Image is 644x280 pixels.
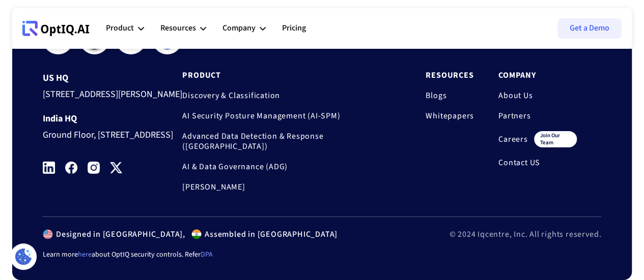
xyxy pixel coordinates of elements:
[498,70,577,80] a: Company
[106,21,134,35] div: Product
[43,114,182,124] div: India HQ
[182,90,401,101] a: Discovery & Classification
[557,18,622,39] a: Get a Demo
[498,90,577,101] a: About Us
[182,70,401,80] a: Product
[449,229,601,239] div: © 2024 Iqcentre, Inc. All rights reserved.
[43,124,182,143] div: Ground Floor, [STREET_ADDRESS]
[426,111,474,121] a: Whitepapers
[182,111,401,121] a: AI Security Posture Management (AI-SPM)
[282,13,306,44] a: Pricing
[182,131,401,151] a: Advanced Data Detection & Response ([GEOGRAPHIC_DATA])
[498,158,577,168] a: Contact US
[43,73,182,83] div: US HQ
[160,21,196,35] div: Resources
[426,70,474,80] a: Resources
[498,134,528,144] a: Careers
[201,250,213,260] a: DPA
[222,21,256,35] div: Company
[106,13,144,44] div: Product
[534,131,577,147] div: join our team
[182,162,401,172] a: AI & Data Governance (ADG)
[53,229,185,239] div: Designed in [GEOGRAPHIC_DATA],
[202,229,338,239] div: Assembled in [GEOGRAPHIC_DATA]
[182,182,401,192] a: [PERSON_NAME]
[43,83,182,102] div: [STREET_ADDRESS][PERSON_NAME]
[160,13,206,44] div: Resources
[498,111,577,121] a: Partners
[78,250,92,260] a: here
[222,13,266,44] div: Company
[22,13,90,44] a: Webflow Homepage
[43,250,601,260] div: Learn more about OptIQ security controls. Refer
[426,90,474,101] a: Blogs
